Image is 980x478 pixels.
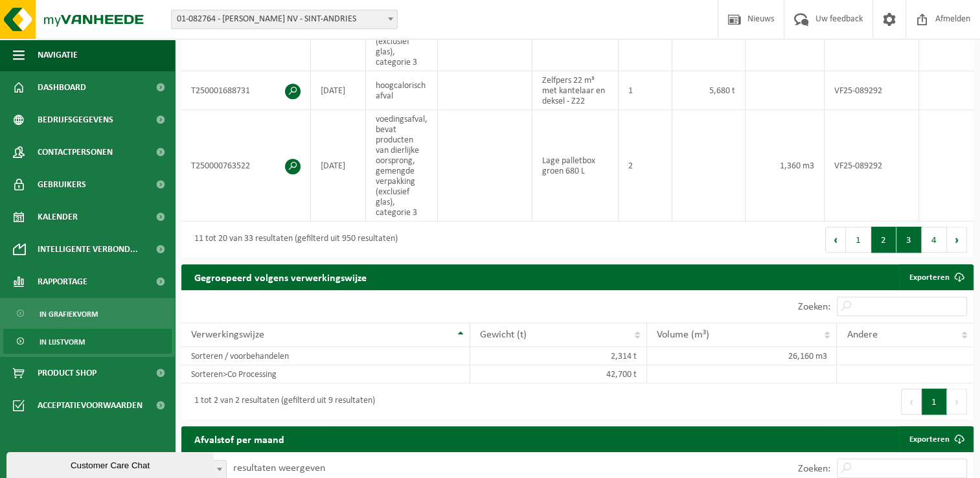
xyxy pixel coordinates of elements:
span: 01-082764 - JAN DUPONT KAASIMPORT NV - SINT-ANDRIES [172,10,397,28]
button: Previous [825,227,846,253]
span: 01-082764 - JAN DUPONT KAASIMPORT NV - SINT-ANDRIES [171,10,398,29]
div: 11 tot 20 van 33 resultaten (gefilterd uit 950 resultaten) [188,228,398,251]
div: 1 tot 2 van 2 resultaten (gefilterd uit 9 resultaten) [188,390,375,413]
span: Acceptatievoorwaarden [38,389,142,422]
a: Exporteren [899,264,972,290]
h2: Gegroepeerd volgens verwerkingswijze [181,264,380,290]
button: Next [947,227,967,253]
span: Bedrijfsgegevens [38,104,113,136]
label: resultaten weergeven [233,463,325,473]
a: In lijstvorm [3,329,172,354]
button: 4 [922,227,947,253]
td: 1 [619,71,672,110]
span: Verwerkingswijze [191,330,264,340]
td: 26,160 m3 [647,347,838,365]
span: Gewicht (t) [480,330,527,340]
span: In grafiekvorm [40,302,98,326]
button: Next [947,389,967,415]
td: 5,680 t [672,71,746,110]
span: Contactpersonen [38,136,113,168]
button: 1 [846,227,871,253]
span: Product Shop [38,357,97,389]
td: VF25-089292 [825,110,919,222]
span: In lijstvorm [40,330,85,354]
a: In grafiekvorm [3,301,172,326]
td: [DATE] [311,110,366,222]
span: Intelligente verbond... [38,233,138,266]
td: T250001688731 [181,71,311,110]
span: Volume (m³) [657,330,709,340]
td: 2,314 t [470,347,646,365]
td: hoogcalorisch afval [366,71,438,110]
td: 1,360 m3 [746,110,825,222]
td: 42,700 t [470,365,646,383]
td: Sorteren>Co Processing [181,365,470,383]
a: Exporteren [899,426,972,452]
span: Dashboard [38,71,86,104]
td: T250000763522 [181,110,311,222]
span: Gebruikers [38,168,86,201]
span: Rapportage [38,266,87,298]
button: 3 [896,227,922,253]
button: Previous [901,389,922,415]
td: [DATE] [311,71,366,110]
td: voedingsafval, bevat producten van dierlijke oorsprong, gemengde verpakking (exclusief glas), cat... [366,110,438,222]
td: 2 [619,110,672,222]
span: Andere [847,330,877,340]
span: Navigatie [38,39,78,71]
iframe: chat widget [6,450,216,478]
span: Kalender [38,201,78,233]
td: Lage palletbox groen 680 L [532,110,619,222]
h2: Afvalstof per maand [181,426,297,451]
button: 2 [871,227,896,253]
td: Sorteren / voorbehandelen [181,347,470,365]
label: Zoeken: [798,302,830,312]
td: VF25-089292 [825,71,919,110]
label: Zoeken: [798,464,830,474]
button: 1 [922,389,947,415]
td: Zelfpers 22 m³ met kantelaar en deksel - Z22 [532,71,619,110]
